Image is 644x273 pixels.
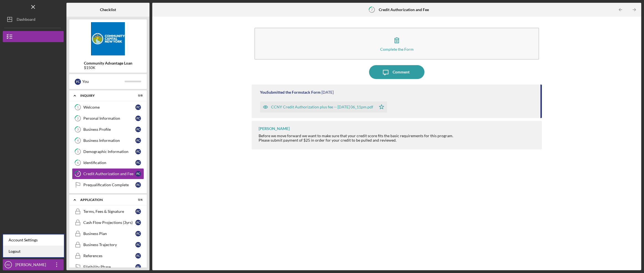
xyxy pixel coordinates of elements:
[83,105,135,109] div: Welcome
[254,28,539,60] button: Complete the Form
[80,198,129,201] div: Application
[371,8,373,11] tspan: 7
[72,206,144,217] a: Terms, Fees & SignatureFC
[135,242,141,248] div: F C
[135,127,141,132] div: F C
[83,160,135,165] div: Identification
[83,254,135,258] div: References
[17,14,35,26] div: Dashboard
[260,90,321,95] div: You Submitted the Formstack Form
[259,126,290,131] div: [PERSON_NAME]
[135,253,141,259] div: F C
[7,263,10,266] text: FC
[77,161,79,165] tspan: 6
[83,138,135,143] div: Business Information
[80,94,129,97] div: Inquiry
[82,77,125,86] div: You
[135,104,141,110] div: F C
[77,172,79,176] tspan: 7
[3,14,64,25] button: Dashboard
[69,22,147,55] img: Product logo
[379,7,429,12] b: Credit Authorization and Fee
[72,113,144,124] a: 2Personal InformationFC
[77,106,79,109] tspan: 1
[72,179,144,190] a: Prequalification CompleteFC
[84,61,132,65] b: Community Advantage Loan
[133,198,143,201] div: 0 / 6
[72,239,144,250] a: Business TrajectoryFC
[77,139,79,142] tspan: 4
[135,231,141,236] div: F C
[135,220,141,225] div: F C
[3,259,64,270] button: FC[PERSON_NAME]
[259,138,453,142] div: Please submit payment of $25 in order for your credit to be pulled and reviewed.
[133,94,143,97] div: 0 / 8
[135,160,141,165] div: F C
[83,127,135,132] div: Business Profile
[72,261,144,272] a: Eligibility PhaseFC
[72,135,144,146] a: 4Business InformationFC
[135,264,141,270] div: F C
[3,246,64,257] a: Logout
[259,134,453,138] div: Before we move forward we want to make sure that your credit score fits the basic requirements fo...
[83,172,135,176] div: Credit Authorization and Fee
[135,182,141,188] div: F C
[83,116,135,121] div: Personal Information
[14,259,50,272] div: [PERSON_NAME]
[393,65,409,79] div: Comment
[72,250,144,261] a: ReferencesFC
[135,138,141,143] div: F C
[369,65,424,79] button: Comment
[77,150,79,154] tspan: 5
[83,231,135,236] div: Business Plan
[271,105,373,109] div: CCNY Credit Authorization plus fee -- [DATE] 06_11pm.pdf
[77,128,79,131] tspan: 3
[321,90,334,95] time: 2025-09-08 22:11
[72,157,144,168] a: 6IdentificationFC
[72,228,144,239] a: Business PlanFC
[3,234,64,246] div: Account Settings
[83,209,135,214] div: Terms, Fees & Signature
[83,183,135,187] div: Prequalification Complete
[75,79,81,85] div: F C
[135,209,141,214] div: F C
[135,171,141,177] div: F C
[72,217,144,228] a: Cash Flow Projections (3yrs)FC
[72,146,144,157] a: 5Demographic InformationFC
[72,102,144,113] a: 1WelcomeFC
[100,7,116,12] b: Checklist
[135,116,141,121] div: F C
[83,265,135,269] div: Eligibility Phase
[135,149,141,154] div: F C
[84,65,132,70] div: $150K
[77,117,79,120] tspan: 2
[260,101,387,113] button: CCNY Credit Authorization plus fee -- [DATE] 06_11pm.pdf
[83,243,135,247] div: Business Trajectory
[380,47,414,51] div: Complete the Form
[83,149,135,154] div: Demographic Information
[83,220,135,225] div: Cash Flow Projections (3yrs)
[72,124,144,135] a: 3Business ProfileFC
[72,168,144,179] a: 7Credit Authorization and FeeFC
